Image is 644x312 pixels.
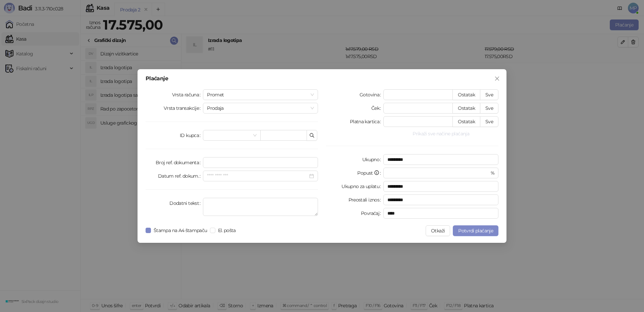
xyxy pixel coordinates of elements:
[169,198,203,209] label: Dodatni tekst
[203,157,318,168] input: Broj ref. dokumenta
[348,194,384,205] label: Preostali iznos
[452,89,480,100] button: Ostatak
[480,89,498,100] button: Sve
[156,157,203,168] label: Broj ref. dokumenta
[158,171,203,181] label: Datum ref. dokum.
[383,130,498,138] button: Prikaži sve načine plaćanja
[207,172,308,180] input: Datum ref. dokum.
[452,116,480,127] button: Ostatak
[164,103,203,114] label: Vrsta transakcije
[494,76,500,81] span: close
[452,103,480,114] button: Ostatak
[362,154,384,165] label: Ukupno
[480,116,498,127] button: Sve
[207,90,314,100] span: Promet
[492,73,502,84] button: Close
[492,76,502,81] span: Zatvori
[172,89,203,100] label: Vrsta računa
[480,103,498,114] button: Sve
[203,198,318,216] textarea: Dodatni tekst
[146,76,498,81] div: Plaćanje
[458,228,493,234] span: Potvrdi plaćanje
[387,168,489,178] input: Popust
[360,89,383,100] label: Gotovina
[341,181,383,192] label: Ukupno za uplatu
[426,225,450,236] button: Otkaži
[207,103,314,113] span: Prodaja
[215,227,238,234] span: El. pošta
[151,227,210,234] span: Štampa na A4 štampaču
[453,225,498,236] button: Potvrdi plaćanje
[350,116,383,127] label: Platna kartica
[361,208,383,219] label: Povraćaj
[371,103,383,114] label: Ček
[357,168,383,178] label: Popust
[180,130,203,141] label: ID kupca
